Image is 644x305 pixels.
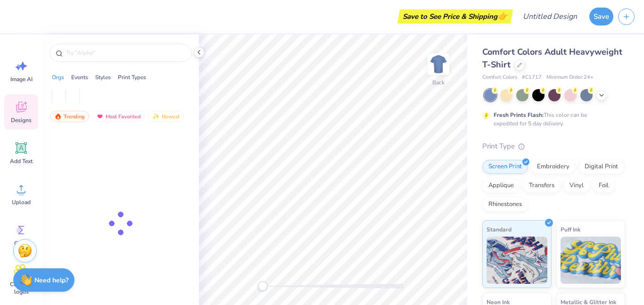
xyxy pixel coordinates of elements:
span: Image AI [10,75,33,83]
img: most_fav.gif [96,113,104,120]
img: newest.gif [152,113,160,120]
span: 👉 [497,10,508,22]
img: Standard [487,237,547,284]
span: Minimum Order: 24 + [546,74,594,82]
div: Rhinestones [482,198,528,212]
span: Standard [487,224,512,234]
span: Comfort Colors [482,74,517,82]
div: This color can be expedited for 5 day delivery. [494,111,610,128]
div: Trending [50,111,89,122]
input: Untitled Design [515,7,585,26]
strong: Need help? [34,276,68,285]
input: Try "Alpha" [65,48,186,58]
div: Transfers [523,179,561,193]
span: Clipart & logos [6,280,37,296]
button: Save [589,8,613,25]
div: Print Types [118,73,146,82]
div: Vinyl [563,179,590,193]
span: Designs [11,116,32,124]
img: Back [429,55,448,74]
div: Orgs [52,73,64,82]
div: Accessibility label [258,281,267,291]
img: Puff Ink [561,237,621,284]
div: Print Type [482,141,625,152]
div: Newest [148,111,184,122]
strong: Fresh Prints Flash: [494,111,544,119]
span: # C1717 [522,74,542,82]
div: Styles [95,73,111,82]
div: Digital Print [578,160,624,174]
div: Applique [482,179,520,193]
span: Puff Ink [561,224,580,234]
div: Foil [593,179,615,193]
span: Upload [12,198,31,206]
span: Add Text [10,157,33,165]
div: Screen Print [482,160,528,174]
div: Save to See Price & Shipping [400,9,511,24]
div: Events [71,73,88,82]
div: Embroidery [531,160,576,174]
span: Comfort Colors Adult Heavyweight T-Shirt [482,46,622,70]
img: trending.gif [54,113,62,120]
div: Most Favorited [92,111,145,122]
div: Back [432,78,445,87]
